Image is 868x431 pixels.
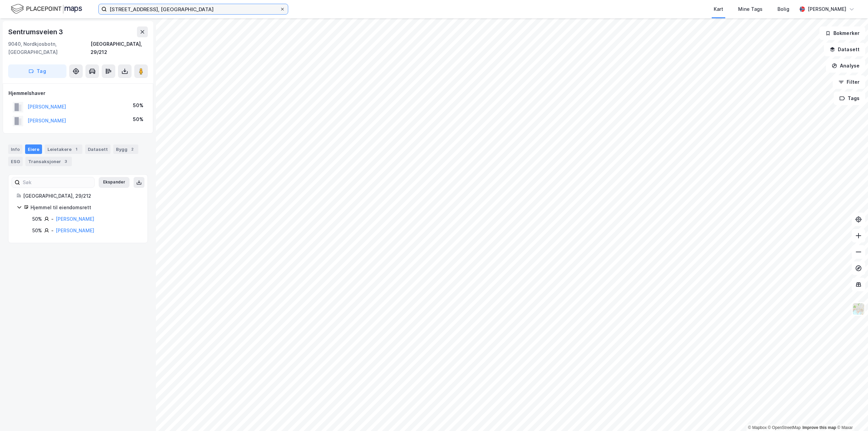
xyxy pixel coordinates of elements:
[56,228,94,233] a: [PERSON_NAME]
[714,5,723,13] div: Kart
[73,146,80,153] div: 1
[51,215,54,223] div: -
[738,5,763,13] div: Mine Tags
[8,89,147,97] div: Hjemmelshaver
[834,398,868,431] iframe: Chat Widget
[25,144,42,154] div: Eiere
[32,227,42,235] div: 50%
[852,302,865,315] img: Z
[133,115,143,123] div: 50%
[834,92,865,105] button: Tags
[129,146,136,153] div: 2
[23,192,139,200] div: [GEOGRAPHIC_DATA], 29/212
[99,177,130,188] button: Ekspander
[748,425,767,430] a: Mapbox
[133,101,143,110] div: 50%
[107,4,280,14] input: Søk på adresse, matrikkel, gårdeiere, leietakere eller personer
[808,5,846,13] div: [PERSON_NAME]
[820,26,865,40] button: Bokmerker
[56,216,94,222] a: [PERSON_NAME]
[803,425,836,430] a: Improve this map
[8,26,64,37] div: Sentrumsveien 3
[91,40,148,56] div: [GEOGRAPHIC_DATA], 29/212
[777,5,789,13] div: Bolig
[20,177,94,188] input: Søk
[85,144,111,154] div: Datasett
[8,157,23,166] div: ESG
[62,158,69,165] div: 3
[113,144,138,154] div: Bygg
[824,43,865,56] button: Datasett
[51,227,54,235] div: -
[32,215,42,223] div: 50%
[45,144,82,154] div: Leietakere
[768,425,801,430] a: OpenStreetMap
[834,398,868,431] div: Kontrollprogram for chat
[826,59,865,73] button: Analyse
[8,40,91,56] div: 9040, Nordkjosbotn, [GEOGRAPHIC_DATA]
[31,203,139,212] div: Hjemmel til eiendomsrett
[11,3,82,15] img: logo.f888ab2527a4732fd821a326f86c7f29.svg
[8,64,66,78] button: Tag
[8,144,22,154] div: Info
[25,157,72,166] div: Transaksjoner
[833,75,865,89] button: Filter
